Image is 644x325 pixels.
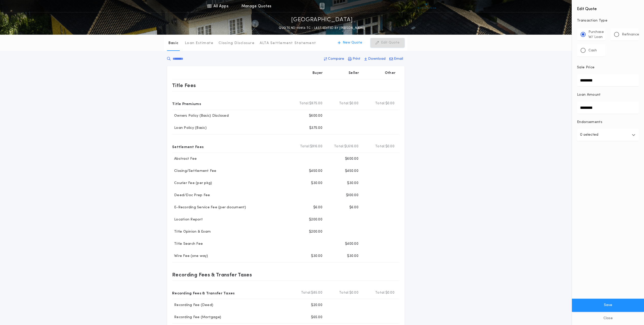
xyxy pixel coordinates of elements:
b: Total: [300,144,310,149]
p: 0 selected [580,132,598,138]
p: Purchase W/ Loan [588,30,604,40]
p: New Quote [343,40,362,45]
input: Loan Amount [577,101,639,114]
span: $1,616.00 [344,144,358,149]
p: $30.00 [347,254,358,259]
p: Location Report [172,217,203,222]
p: Sale Price [577,65,595,70]
button: 0 selected [577,129,639,141]
p: Refinance [622,32,639,37]
b: Total: [299,101,309,106]
button: New Quote [333,38,367,48]
button: Compare [322,54,346,64]
p: Seller [349,71,359,76]
button: Edit Quote [370,38,405,48]
p: $30.00 [347,181,358,186]
b: Total: [339,290,349,295]
p: $200.00 [309,217,322,222]
p: Loan Estimate [185,41,213,46]
p: $450.00 [345,169,358,174]
p: Recording Fee (Mortgage) [172,315,221,320]
p: Deed/Doc Prep Fee [172,193,210,198]
img: img [320,3,324,9]
p: $30.00 [311,254,322,259]
p: [GEOGRAPHIC_DATA] [291,16,353,24]
p: Title Premiums [172,99,201,108]
span: $85.00 [311,290,322,295]
p: Endorsements [577,120,639,125]
p: Title Search Fee [172,241,203,247]
span: $0.00 [385,144,394,149]
p: Recording Fee (Deed) [172,303,213,308]
button: Close [572,312,644,325]
h4: Edit Quote [577,3,639,12]
p: Transaction Type [577,18,639,23]
b: Total: [375,290,385,295]
p: $6.00 [349,205,358,210]
b: Total: [375,101,385,106]
p: Loan Amount [577,92,601,97]
button: Download [363,54,387,64]
p: $600.00 [309,113,322,118]
p: Closing Disclosure [219,41,255,46]
p: $450.00 [309,169,322,174]
p: Closing/Settlement Fee [172,169,217,174]
p: Courier Fee (per pkg) [172,181,212,186]
img: vs-icon [417,4,436,9]
p: E-Recording Service Fee (per document) [172,205,246,210]
p: Basic [168,41,178,46]
p: Cash [588,48,597,53]
span: $975.00 [309,101,322,106]
p: Loan Policy (Basic) [172,126,207,131]
b: Total: [301,290,311,295]
p: $600.00 [345,156,358,161]
p: Email [394,56,403,62]
button: Print [346,54,362,64]
p: Wire Fee (one way) [172,254,208,259]
span: $916.00 [310,144,322,149]
p: Abstract Fee [172,156,197,161]
span: $0.00 [385,290,394,295]
p: Title Fees [172,81,196,89]
p: $65.00 [311,315,322,320]
p: Edit Quote [381,40,400,45]
b: Total: [334,144,344,149]
p: $200.00 [309,229,322,234]
p: $100.00 [346,193,358,198]
p: $20.00 [311,303,322,308]
b: Total: [375,144,385,149]
span: $0.00 [349,290,358,295]
button: Save [572,299,644,312]
p: $400.00 [345,241,358,247]
span: $0.00 [349,101,358,106]
p: Recording Fees & Transfer Taxes [172,289,235,297]
b: Total: [339,101,349,106]
p: Download [368,56,386,62]
p: ALTA Settlement Statement [260,41,316,46]
p: Recording Fees & Transfer Taxes [172,271,252,279]
p: Owners Policy (Basic) Disclosed [172,113,229,118]
input: Sale Price [577,74,639,86]
button: Email [388,54,405,64]
p: QUOTE ND-10913-TC - LAST EDITED BY [PERSON_NAME] [279,26,365,31]
p: Title Opinion & Exam [172,229,211,234]
p: Compare [328,56,344,62]
p: $30.00 [311,181,322,186]
p: $375.00 [309,126,322,131]
p: Print [353,56,360,62]
p: Other [385,71,395,76]
p: Buyer [312,71,323,76]
p: $6.00 [313,205,322,210]
span: $0.00 [385,101,394,106]
p: Settlement Fees [172,143,204,151]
